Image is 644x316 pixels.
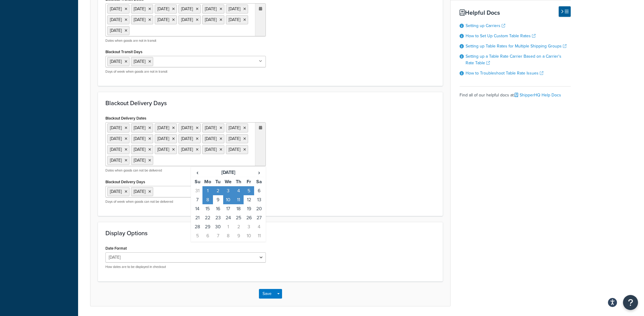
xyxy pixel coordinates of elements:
td: 7 [192,195,202,204]
h3: Blackout Delivery Days [105,100,435,106]
li: [DATE] [202,145,224,154]
td: 19 [244,204,254,213]
span: [DATE] [110,58,122,65]
span: › [254,168,264,177]
td: 18 [233,204,244,213]
p: Days of week when goods are not in transit [105,69,266,74]
a: How to Troubleshoot Table Rate Issues [466,70,543,76]
li: [DATE] [155,15,177,24]
td: 12 [244,195,254,204]
td: 8 [223,231,233,240]
li: [DATE] [131,134,153,143]
h3: Display Options [105,230,435,236]
li: [DATE] [178,123,201,132]
li: [DATE] [155,123,177,132]
li: [DATE] [178,145,201,154]
h3: Helpful Docs [460,9,571,16]
p: Days of week when goods can not be delivered [105,199,266,204]
td: 11 [254,231,264,240]
a: Setting up a Table Rate Carrier Based on a Carrier's Rate Table [466,53,561,66]
td: 7 [213,231,223,240]
li: [DATE] [131,5,153,14]
span: ‹ [193,168,202,177]
p: How dates are to be displayed in checkout [105,265,266,269]
li: [DATE] [202,123,224,132]
td: 3 [244,222,254,231]
li: [DATE] [202,15,224,24]
span: [DATE] [110,188,122,195]
td: 1 [223,222,233,231]
li: [DATE] [107,26,129,35]
li: [DATE] [155,145,177,154]
li: [DATE] [226,5,248,14]
td: 17 [223,204,233,213]
td: 2 [213,186,223,195]
li: [DATE] [155,5,177,14]
li: [DATE] [107,123,129,132]
button: Open Resource Center [623,295,638,310]
li: [DATE] [107,134,129,143]
td: 29 [202,222,213,231]
li: [DATE] [226,123,248,132]
td: 10 [223,195,233,204]
li: [DATE] [131,123,153,132]
td: 28 [192,222,202,231]
td: 1 [202,186,213,195]
td: 15 [202,204,213,213]
li: [DATE] [131,15,153,24]
td: 10 [244,231,254,240]
td: 9 [233,231,244,240]
td: 24 [223,213,233,222]
td: 26 [244,213,254,222]
a: Setting up Table Rates for Multiple Shipping Groups [466,43,567,49]
li: [DATE] [178,15,201,24]
td: 3 [223,186,233,195]
p: Dates when goods can not be delivered [105,168,266,173]
td: 27 [254,213,264,222]
li: [DATE] [202,134,224,143]
td: 11 [233,195,244,204]
td: 22 [202,213,213,222]
th: [DATE] [202,168,254,177]
td: 8 [202,195,213,204]
td: 4 [254,222,264,231]
th: Th [233,177,244,187]
li: [DATE] [202,5,224,14]
label: Blackout Transit Days [105,50,142,54]
td: 5 [192,231,202,240]
th: Mo [202,177,213,187]
li: [DATE] [107,5,129,14]
td: 6 [202,231,213,240]
li: [DATE] [226,134,248,143]
a: How to Set Up Custom Table Rates [466,33,536,39]
div: Find all of our helpful docs at: [460,86,571,99]
li: [DATE] [131,156,153,165]
th: Tu [213,177,223,187]
li: [DATE] [131,145,153,154]
li: [DATE] [178,134,201,143]
td: 13 [254,195,264,204]
td: 14 [192,204,202,213]
td: 5 [244,186,254,195]
label: Date Format [105,246,127,251]
button: Hide Help Docs [559,6,571,17]
li: [DATE] [107,156,129,165]
label: Blackout Delivery Days [105,180,145,184]
li: [DATE] [178,5,201,14]
td: 31 [192,186,202,195]
td: 4 [233,186,244,195]
td: 25 [233,213,244,222]
a: ShipperHQ Help Docs [515,92,561,98]
li: [DATE] [226,15,248,24]
td: 20 [254,204,264,213]
label: Blackout Delivery Dates [105,116,146,120]
th: Sa [254,177,264,187]
td: 16 [213,204,223,213]
button: Save [259,289,275,299]
a: Setting up Carriers [466,23,505,29]
td: 23 [213,213,223,222]
th: Fr [244,177,254,187]
td: 30 [213,222,223,231]
span: [DATE] [134,58,145,65]
td: 9 [213,195,223,204]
